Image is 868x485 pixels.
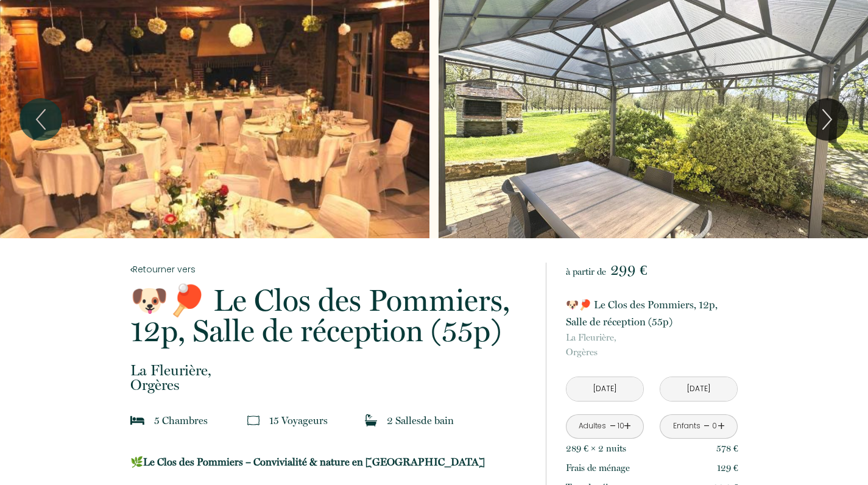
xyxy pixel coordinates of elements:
p: 🐶🏓 Le Clos des Pommiers, 12p, Salle de réception (55p) [566,296,738,330]
a: + [718,417,725,436]
p: Orgères [566,330,738,359]
div: 10 [618,420,624,432]
b: Le Clos des Pommiers – Convivialité & nature en [GEOGRAPHIC_DATA] [143,456,485,468]
input: Arrivée [566,377,643,401]
a: - [610,417,616,436]
span: s [203,414,208,427]
div: 0 [711,420,718,432]
button: Next [806,98,849,141]
input: Départ [660,377,737,401]
a: + [624,417,631,436]
p: 🌿 [130,453,530,470]
p: Frais de ménage [566,461,630,475]
span: à partir de [566,266,606,277]
p: 2 Salle de bain [387,412,454,429]
span: s [323,414,328,427]
span: La Fleurière, [130,363,530,378]
span: s [417,414,421,427]
p: 🐶🏓 Le Clos des Pommiers, 12p, Salle de réception (55p) [130,285,530,346]
div: Adultes [579,420,606,432]
div: Enfants [673,420,700,432]
p: 289 € × 2 nuit [566,441,626,456]
p: 578 € [716,441,738,456]
button: Previous [19,98,62,141]
span: La Fleurière, [566,330,738,345]
a: - [704,417,710,436]
p: 5 Chambre [154,412,208,429]
span: 299 € [610,261,647,278]
a: Retourner vers [130,263,530,276]
p: 129 € [717,461,738,475]
p: Orgères [130,363,530,392]
span: s [623,443,626,454]
img: guests [247,414,259,427]
p: 15 Voyageur [269,412,328,429]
